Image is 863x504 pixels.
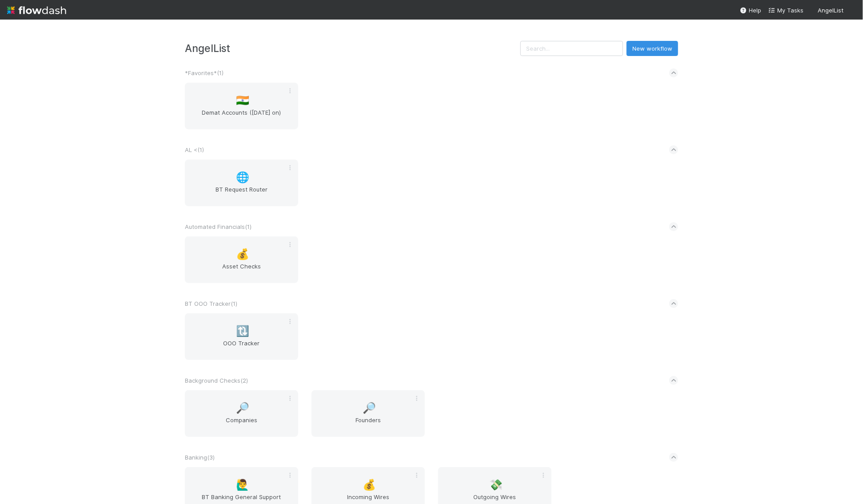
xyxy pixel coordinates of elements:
[188,108,295,126] span: Demat Accounts ([DATE] on)
[185,390,298,437] a: 🔎Companies
[185,300,237,307] span: BT OOO Tracker ( 1 )
[312,390,425,437] a: 🔎Founders
[740,6,761,15] div: Help
[185,236,298,283] a: 💰Asset Checks
[185,223,252,230] span: Automated Financials ( 1 )
[185,42,520,54] h3: AngelList
[236,95,250,106] span: 🇮🇳
[185,146,204,153] span: AL < ( 1 )
[236,479,250,491] span: 🙋‍♂️
[185,160,298,206] a: 🌐BT Request Router
[490,479,503,491] span: 💸
[236,172,250,183] span: 🌐
[185,69,224,76] span: *Favorites* ( 1 )
[236,402,250,414] span: 🔎
[236,325,250,337] span: 🔃
[236,248,250,260] span: 💰
[185,83,298,129] a: 🇮🇳Demat Accounts ([DATE] on)
[847,6,856,15] img: avatar_041b9f3e-9684-4023-b9b7-2f10de55285d.png
[7,3,66,18] img: logo-inverted-e16ddd16eac7371096b0.svg
[315,416,421,433] span: Founders
[185,313,298,360] a: 🔃OOO Tracker
[188,416,295,433] span: Companies
[188,185,295,203] span: BT Request Router
[363,402,376,414] span: 🔎
[188,339,295,356] span: OOO Tracker
[520,41,623,56] input: Search...
[818,7,843,14] span: AngelList
[363,479,376,491] span: 💰
[185,454,215,461] span: Banking ( 3 )
[768,6,803,15] a: My Tasks
[627,41,678,56] button: New workflow
[188,262,295,280] span: Asset Checks
[185,377,248,384] span: Background Checks ( 2 )
[768,7,803,14] span: My Tasks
